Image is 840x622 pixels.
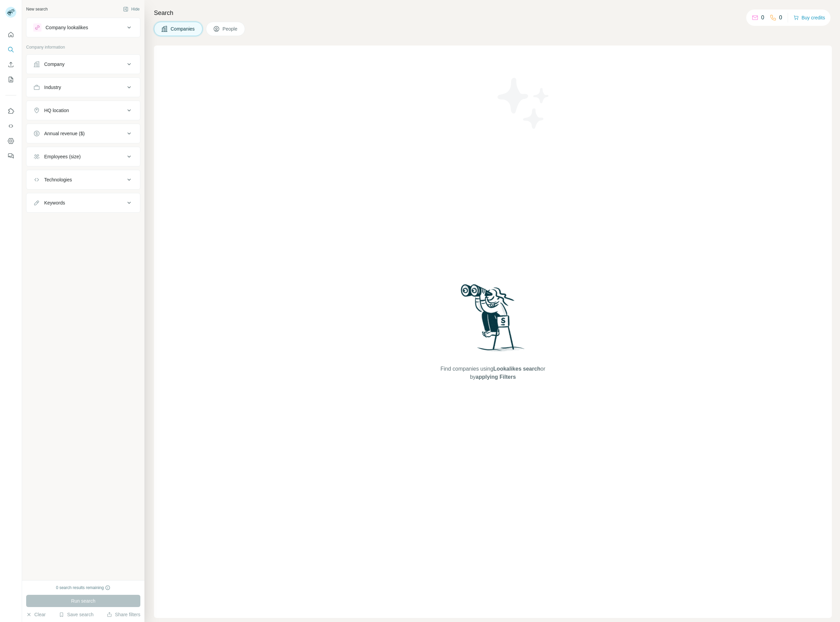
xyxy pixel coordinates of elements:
button: Buy credits [793,13,825,22]
p: 0 [779,14,782,22]
div: Annual revenue ($) [44,130,85,137]
span: People [223,25,238,32]
button: Save search [59,611,93,618]
div: New search [26,6,48,12]
span: Companies [171,25,195,32]
button: Hide [118,4,144,14]
span: Lookalikes search [493,366,541,372]
button: Industry [27,79,140,95]
button: My lists [5,73,16,86]
button: Company lookalikes [27,19,140,36]
div: Industry [44,84,61,91]
img: Surfe Illustration - Stars [493,73,554,134]
button: Search [5,43,16,56]
p: Company information [26,44,140,50]
h4: Search [154,8,832,18]
button: Use Surfe on LinkedIn [5,105,16,117]
img: Surfe Illustration - Woman searching with binoculars [458,282,528,358]
button: Feedback [5,150,16,162]
button: Company [27,56,140,72]
button: Employees (size) [27,148,140,165]
button: Keywords [27,195,140,211]
div: Keywords [44,199,65,206]
button: HQ location [27,102,140,119]
div: HQ location [44,107,69,114]
button: Quick start [5,29,16,41]
p: 0 [761,14,764,22]
button: Use Surfe API [5,120,16,132]
button: Technologies [27,172,140,188]
button: Clear [26,611,46,618]
div: 0 search results remaining [56,585,111,591]
span: Find companies using or by [438,365,547,381]
div: Company [44,61,65,68]
button: Enrich CSV [5,58,16,71]
span: applying Filters [476,374,516,380]
button: Annual revenue ($) [27,125,140,142]
div: Company lookalikes [46,24,88,31]
button: Share filters [107,611,140,618]
div: Technologies [44,176,72,183]
div: Employees (size) [44,153,81,160]
button: Dashboard [5,135,16,147]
